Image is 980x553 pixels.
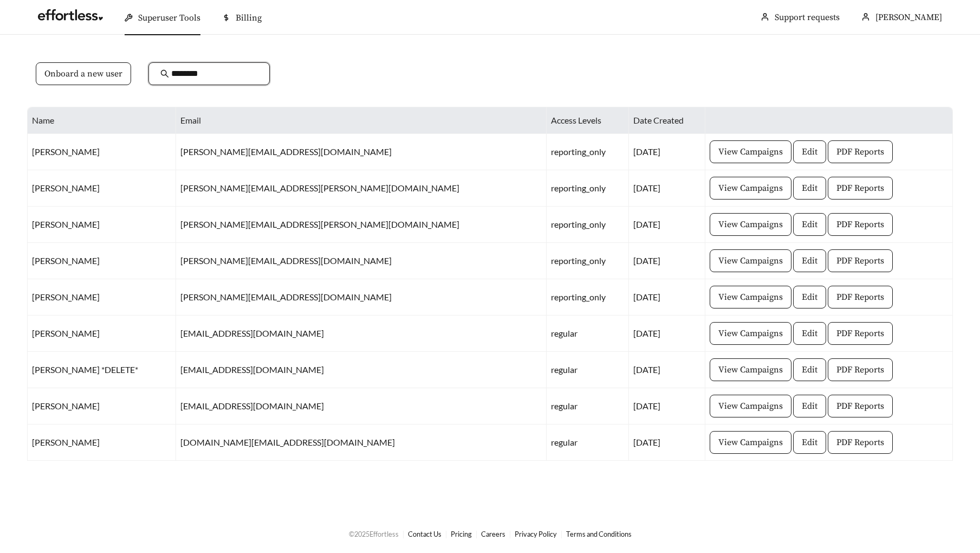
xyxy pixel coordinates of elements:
a: Edit [793,364,826,374]
span: View Campaigns [718,327,783,340]
span: Edit [802,291,817,304]
td: [DATE] [629,243,705,279]
td: reporting_only [547,207,629,243]
a: Edit [793,291,826,301]
td: [EMAIL_ADDRESS][DOMAIN_NAME] [176,352,547,388]
span: PDF Reports [836,291,884,304]
span: View Campaigns [718,363,783,376]
td: [PERSON_NAME] [28,279,176,316]
a: Edit [793,400,826,410]
button: Edit [793,286,826,308]
button: View Campaigns [710,177,791,200]
button: PDF Reports [828,213,893,236]
span: Edit [802,254,817,267]
td: [DATE] [629,316,705,352]
a: View Campaigns [710,291,791,301]
td: [PERSON_NAME][EMAIL_ADDRESS][DOMAIN_NAME] [176,243,547,279]
span: View Campaigns [718,400,783,413]
a: Edit [793,327,826,338]
a: View Campaigns [710,400,791,410]
button: Onboard a new user [36,62,131,85]
span: Edit [802,400,817,413]
td: [PERSON_NAME] [28,134,176,170]
button: View Campaigns [710,140,791,163]
td: regular [547,425,629,461]
td: regular [547,316,629,352]
a: Privacy Policy [515,530,557,538]
th: Email [176,107,547,134]
button: Edit [793,322,826,345]
span: View Campaigns [718,254,783,267]
td: [PERSON_NAME][EMAIL_ADDRESS][DOMAIN_NAME] [176,134,547,170]
a: View Campaigns [710,146,791,156]
span: PDF Reports [836,254,884,267]
button: PDF Reports [828,322,893,345]
button: PDF Reports [828,140,893,163]
button: PDF Reports [828,177,893,200]
button: PDF Reports [828,286,893,308]
span: Edit [802,218,817,231]
td: [EMAIL_ADDRESS][DOMAIN_NAME] [176,316,547,352]
button: View Campaigns [710,213,791,236]
span: View Campaigns [718,436,783,449]
a: Support requests [775,12,840,23]
td: [DOMAIN_NAME][EMAIL_ADDRESS][DOMAIN_NAME] [176,425,547,461]
span: Edit [802,363,817,376]
button: Edit [793,358,826,381]
span: PDF Reports [836,436,884,449]
td: [DATE] [629,388,705,425]
button: View Campaigns [710,395,791,417]
button: PDF Reports [828,431,893,454]
button: Edit [793,140,826,163]
button: Edit [793,177,826,200]
button: PDF Reports [828,358,893,381]
a: View Campaigns [710,436,791,447]
a: Edit [793,146,826,156]
a: Edit [793,182,826,192]
span: PDF Reports [836,400,884,413]
td: reporting_only [547,170,629,207]
span: Edit [802,145,817,158]
button: View Campaigns [710,286,791,308]
button: View Campaigns [710,431,791,454]
span: PDF Reports [836,363,884,376]
span: PDF Reports [836,327,884,340]
span: View Campaigns [718,145,783,158]
button: PDF Reports [828,249,893,272]
span: PDF Reports [836,182,884,195]
td: [PERSON_NAME][EMAIL_ADDRESS][PERSON_NAME][DOMAIN_NAME] [176,170,547,207]
span: PDF Reports [836,145,884,158]
span: Edit [802,327,817,340]
a: Terms and Conditions [566,530,632,538]
a: View Campaigns [710,327,791,338]
a: View Campaigns [710,182,791,192]
td: [PERSON_NAME][EMAIL_ADDRESS][DOMAIN_NAME] [176,279,547,316]
span: Superuser Tools [138,12,200,23]
th: Name [28,107,176,134]
a: Edit [793,436,826,447]
a: View Campaigns [710,255,791,265]
td: reporting_only [547,243,629,279]
td: reporting_only [547,134,629,170]
td: regular [547,352,629,388]
span: Edit [802,436,817,449]
td: regular [547,388,629,425]
th: Date Created [629,107,705,134]
button: View Campaigns [710,322,791,345]
span: [PERSON_NAME] [875,12,942,23]
td: reporting_only [547,279,629,316]
a: Pricing [451,530,472,538]
td: [DATE] [629,425,705,461]
span: Onboard a new user [44,67,122,80]
td: [EMAIL_ADDRESS][DOMAIN_NAME] [176,388,547,425]
button: PDF Reports [828,395,893,417]
span: © 2025 Effortless [349,530,399,538]
button: Edit [793,431,826,454]
td: [PERSON_NAME][EMAIL_ADDRESS][PERSON_NAME][DOMAIN_NAME] [176,207,547,243]
td: [DATE] [629,279,705,316]
a: Careers [481,530,505,538]
span: Billing [236,12,262,23]
span: search [160,69,169,78]
span: View Campaigns [718,182,783,195]
td: [PERSON_NAME] [28,388,176,425]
